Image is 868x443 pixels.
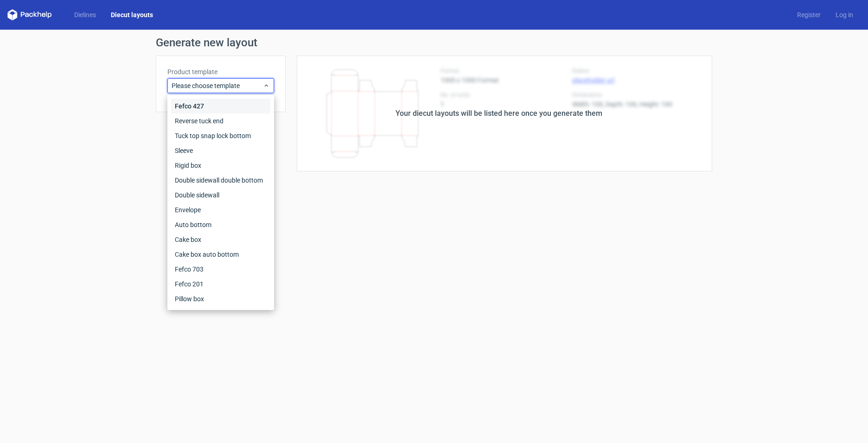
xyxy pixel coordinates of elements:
[171,173,270,188] div: Double sidewall double bottom
[171,277,270,291] div: Fefco 201
[171,99,270,114] div: Fefco 427
[171,217,270,232] div: Auto bottom
[156,37,712,48] h1: Generate new layout
[103,10,160,19] a: Diecut layouts
[171,232,270,247] div: Cake box
[790,10,828,19] a: Register
[171,114,270,128] div: Reverse tuck end
[171,247,270,262] div: Cake box auto bottom
[167,67,274,76] label: Product template
[396,108,602,119] div: Your diecut layouts will be listed here once you generate them
[172,81,263,90] span: Please choose template
[828,10,861,19] a: Log in
[171,203,270,217] div: Envelope
[67,10,103,19] a: Dielines
[171,158,270,173] div: Rigid box
[171,262,270,277] div: Fefco 703
[171,188,270,203] div: Double sidewall
[171,143,270,158] div: Sleeve
[171,128,270,143] div: Tuck top snap lock bottom
[171,291,270,306] div: Pillow box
